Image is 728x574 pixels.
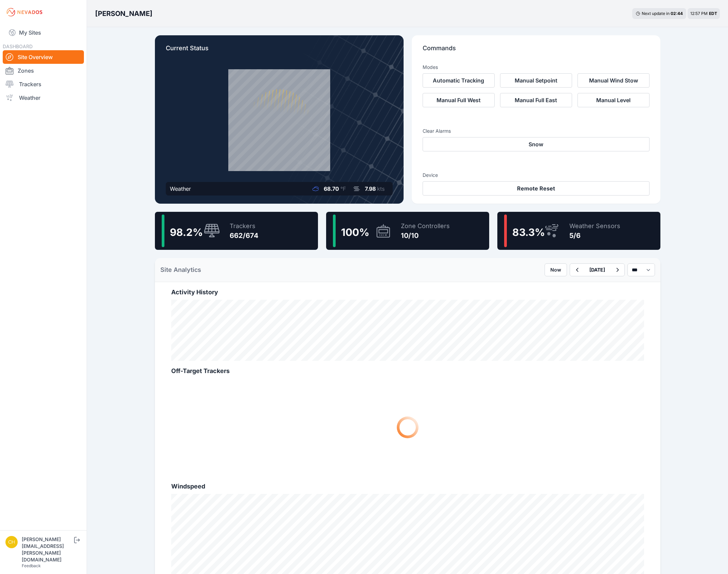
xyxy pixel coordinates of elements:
h2: Activity History [171,288,644,297]
div: Zone Controllers [401,221,450,231]
div: 02 : 44 [671,11,683,16]
span: 100 % [341,226,369,238]
div: [PERSON_NAME][EMAIL_ADDRESS][PERSON_NAME][DOMAIN_NAME] [22,536,73,563]
button: [DATE] [584,264,610,276]
a: Site Overview [3,50,84,64]
span: EDT [709,11,717,16]
a: Trackers [3,77,84,91]
img: Nevados [5,7,43,18]
button: Manual Full West [423,93,495,107]
button: Remote Reset [423,181,650,196]
button: Manual Level [578,93,650,107]
a: 100%Zone Controllers10/10 [326,212,489,250]
span: 68.70 [324,185,339,192]
a: 98.2%Trackers662/674 [155,212,318,250]
nav: Breadcrumb [95,5,153,22]
h2: Site Analytics [160,265,201,275]
div: 662/674 [230,231,259,240]
div: Weather Sensors [569,221,620,231]
h3: Modes [423,64,438,71]
img: chris.young@nevados.solar [5,536,18,548]
h2: Windspeed [171,482,644,491]
span: 7.98 [365,185,376,192]
span: 98.2 % [170,226,203,238]
a: My Sites [3,24,84,41]
button: Now [545,263,567,276]
a: Zones [3,64,84,77]
h3: [PERSON_NAME] [95,9,153,18]
p: Commands [423,43,650,58]
button: Manual Wind Stow [578,73,650,88]
button: Automatic Tracking [423,73,495,88]
button: Snow [423,137,650,151]
span: DASHBOARD [3,43,33,49]
div: 5/6 [569,231,620,240]
button: Manual Full East [500,93,572,107]
span: Next update in [642,11,670,16]
h3: Device [423,172,650,179]
a: 83.3%Weather Sensors5/6 [497,212,660,250]
div: Weather [170,185,191,193]
span: 12:57 PM [690,11,708,16]
p: Current Status [166,43,393,58]
span: kts [377,185,385,192]
span: 83.3 % [512,226,545,238]
a: Weather [3,91,84,105]
div: 10/10 [401,231,450,240]
button: Manual Setpoint [500,73,572,88]
h2: Off-Target Trackers [171,366,644,376]
span: °F [340,185,346,192]
div: Trackers [230,221,259,231]
h3: Clear Alarms [423,128,650,134]
a: Feedback [22,563,41,568]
